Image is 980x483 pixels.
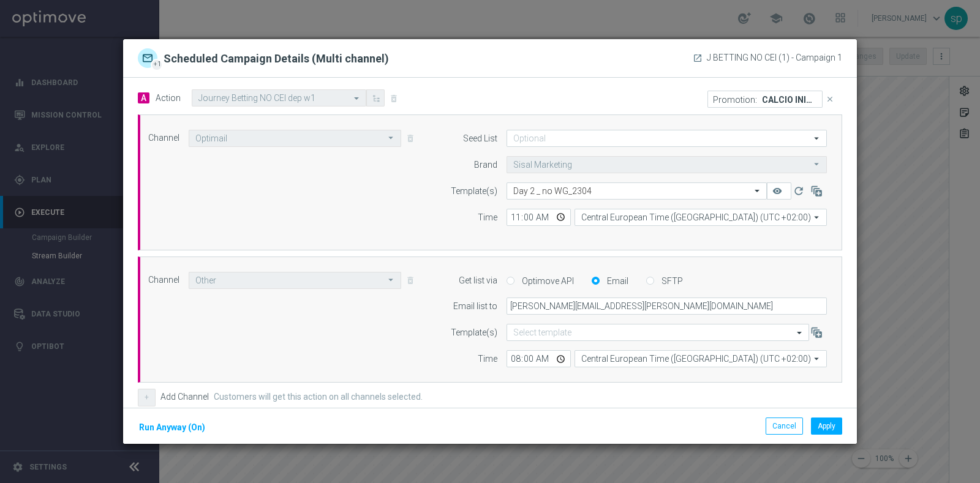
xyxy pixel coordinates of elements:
[811,209,823,225] i: arrow_drop_down
[658,275,683,286] label: SFTP
[453,301,497,312] label: Email list to
[507,298,827,315] input: Enter email address, use comma to separate multiple Emails
[791,182,809,200] button: refresh
[459,275,497,286] label: Get list via
[138,420,206,435] button: Run Anyway (On)
[604,275,628,286] label: Email
[478,354,497,364] label: Time
[478,212,497,223] label: Time
[463,133,497,144] label: Seed List
[811,130,823,146] i: arrow_drop_down
[451,186,497,197] label: Template(s)
[762,94,817,104] p: CALCIO INIZIO
[693,53,703,63] a: launch
[385,130,398,146] i: arrow_drop_down
[156,93,181,103] label: Action
[811,157,823,172] i: arrow_drop_down
[138,389,156,406] button: +
[214,392,423,402] label: Customers will get this action on all channels selected.
[474,160,497,170] label: Brand
[811,417,842,435] button: Apply
[138,92,149,103] span: A
[148,275,179,285] label: Channel
[767,182,791,200] button: remove_red_eye
[707,53,842,63] span: J BETTING NO CEI (1) - Campaign 1
[575,350,827,367] input: Select time zone
[451,328,497,338] label: Template(s)
[826,95,834,103] i: close
[823,91,839,108] button: close
[507,182,767,200] ng-select: Day 2 _ no WG_2304
[707,91,839,108] div: CALCIO INIZIO
[713,94,757,104] p: Promotion:
[148,133,179,143] label: Channel
[192,89,366,107] ng-select: Journey Betting NO CEI dep w1
[793,185,805,197] i: refresh
[811,351,823,367] i: arrow_drop_down
[164,51,389,68] h2: Scheduled Campaign Details (Multi channel)
[160,392,209,402] label: Add Channel
[766,417,803,435] button: Cancel
[772,186,782,196] i: remove_red_eye
[385,272,398,288] i: arrow_drop_down
[151,59,163,71] div: +1
[507,130,827,147] input: Optional
[575,209,827,226] input: Select time zone
[519,275,574,286] label: Optimove API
